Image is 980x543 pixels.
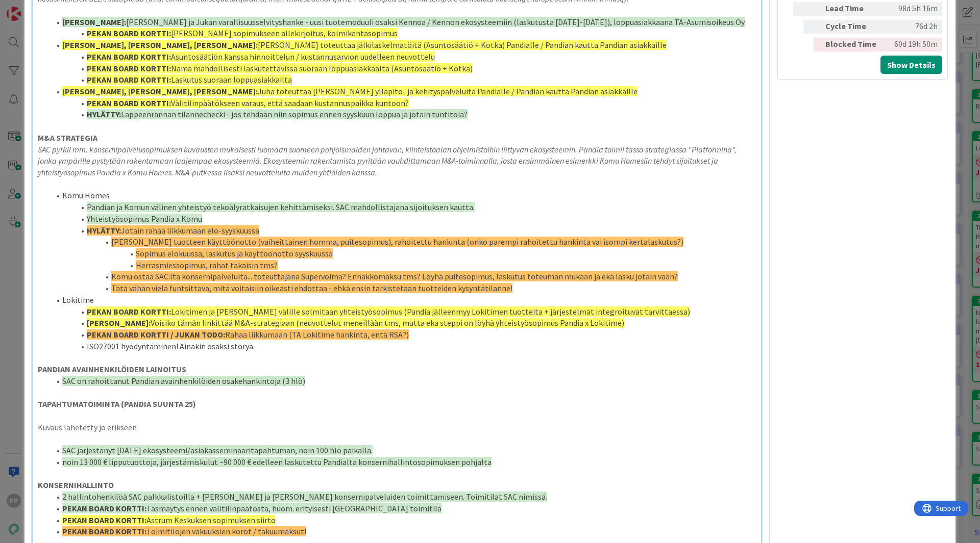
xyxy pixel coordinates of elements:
span: Komu ostaa SAC:lta konsernipalveluita... toteuttajana Supervoima? Ennakkomaksu tms? Löyhä puiteso... [111,271,678,281]
strong: PEKAN BOARD KORTTI: [87,74,171,85]
strong: PEKAN BOARD KORTTI: [62,503,146,513]
span: Lappeenrannan tilannechecki - jos tehdään niin sopimus ennen syyskuun loppua ja jotain tuntitöiä? [121,109,468,119]
li: Lokitime [50,294,756,306]
span: SAC järjestänyt [DATE] ekosysteemi/asiakasseminaaritapahtuman, noin 100 hlö paikalla. [62,445,373,455]
strong: PEKAN BOARD KORTTI: [87,28,171,38]
strong: PEKAN BOARD KORTTI: [87,63,171,73]
div: 98d 5h 16m [886,2,938,16]
span: Sopimus elokuussa, laskutus ja käyttöönotto syyskuussa [136,248,333,258]
span: Juha toteuttaa [PERSON_NAME] ylläpito- ja kehityspalveluita Pandialle / Pandian kautta Pandian as... [258,86,638,96]
span: Support [21,2,46,14]
div: Cycle Time [825,20,881,34]
span: Toimitilojen vakuuksien korot / takuumaksut! [146,526,306,536]
span: Jotain rahaa liikkumaan elo-syyskuussa [121,225,259,236]
strong: PEKAN BOARD KORTTI: [87,98,171,108]
span: Lokitimen ja [PERSON_NAME] välille solmitaan yhteistyösopimus (Pandia jälleenmyy Lokitimen tuotte... [171,306,690,317]
span: [PERSON_NAME] toteuttaa jälkilaskelmatöitä (Asuntosäätiö + Kotka) Pandialle / Pandian kautta Pand... [258,40,667,50]
span: Voisiko tämän linkittää M&A-strategiaan (neuvottelut meneillään tms, mutta eka steppi on löyhä yh... [151,318,624,328]
strong: [PERSON_NAME], [PERSON_NAME], [PERSON_NAME]: [62,40,258,50]
span: [PERSON_NAME] ja Jukan varallisuusselvityshanke - uusi tuotemoduuli osaksi Kennoa / Kennon ekosys... [126,17,745,27]
span: SAC on rahoittanut Pandian avainhenkilöiden osakehankintoja (3 hlö) [62,376,305,386]
strong: TAPAHTUMATOIMINTA (PANDIA SUUNTA 25) [38,399,196,409]
span: Nämä mahdollisesti laskutettavissa suoraan loppuasiakkaalta (Asuntosäätiö + Kotka) [171,63,473,73]
span: Laskutus suoraan loppuasiakkailta [171,74,292,85]
span: 2 hallintohenkilöä SAC palkkalistoilla + [PERSON_NAME] ja [PERSON_NAME] konsernipalveluiden toimi... [62,492,547,502]
div: Lead Time [825,2,881,16]
strong: HYLÄTTY: [87,109,121,119]
span: [PERSON_NAME] tuotteen käyttöönotto (vaiheittainen homma, puitesopimus), rahoitettu hankinta (onk... [111,237,683,247]
strong: HYLÄTTY: [87,225,121,236]
li: Komu Homes [50,190,756,201]
strong: PEKAN BOARD KORTTI: [87,306,171,317]
strong: KONSERNIHALLINTO [38,480,114,490]
strong: M&A STRATEGIA [38,133,97,143]
p: Kuvaus lähetetty jo erikseen [38,422,756,433]
strong: [PERSON_NAME], [PERSON_NAME], [PERSON_NAME]: [62,86,258,96]
span: Rahaa liikkumaan (TA Lokitime hankinta, entä RSA?) [225,329,409,340]
strong: PEKAN BOARD KORTTI / JUKAN TODO: [87,329,225,340]
button: Show Details [880,56,942,74]
span: Tätä vähän vielä funtsittava, mitä voitaisiin oikeasti ehdottaa - ehkä ensin tarkistetaan tuottei... [111,283,512,293]
span: Välitilinpäätökseen varaus, että saadaan kustannuspaikka kuntoon? [171,98,409,108]
strong: PEKAN BOARD KORTTI: [62,526,146,536]
strong: PEKAN BOARD KORTTI: [62,515,146,525]
span: Herrasmiessopimus, rahat takaisin tms? [136,260,278,270]
span: [PERSON_NAME] sopimukseen allekirjoitus, kolmikantasopimus [171,28,398,38]
span: Yhteistyösopimus Pandia x Komu [87,214,202,224]
span: noin 13 000 € lipputuottoja, järjestämiskulut ~90 000 € edelleen laskutettu Pandialta konsernihal... [62,457,492,467]
div: Blocked Time [825,38,881,51]
strong: PANDIAN AVAINHENKILÖIDEN LAINOITUS [38,364,186,374]
em: SAC pyrkii mm. konsernipalvelusopimuksen kuvausten mukaisesti luomaan suomeen pohjoismaiden johta... [38,144,738,177]
span: Pandian ja Komun välinen yhteistyö tekoälyratkaisujen kehittämiseksi. SAC mahdollistajana sijoitu... [87,202,475,212]
strong: [PERSON_NAME]: [87,318,151,328]
li: ISO27001 hyödyntäminen! Ainakin osaksi storyä. [50,341,756,352]
div: 60d 19h 50m [886,38,938,51]
span: Astrum Keskuksen sopimuksen siirto [146,515,276,525]
strong: [PERSON_NAME]: [62,17,126,27]
strong: PEKAN BOARD KORTTI: [87,51,171,62]
span: Asuntosäätiön kanssa hinnoittelun / kustannusarvion uudelleen neuvottelu [171,51,435,62]
div: 76d 2h [886,20,938,34]
span: Täsmäytys ennen välitilinpäätöstä, huom. erityisesti [GEOGRAPHIC_DATA] toimitila [146,503,442,513]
